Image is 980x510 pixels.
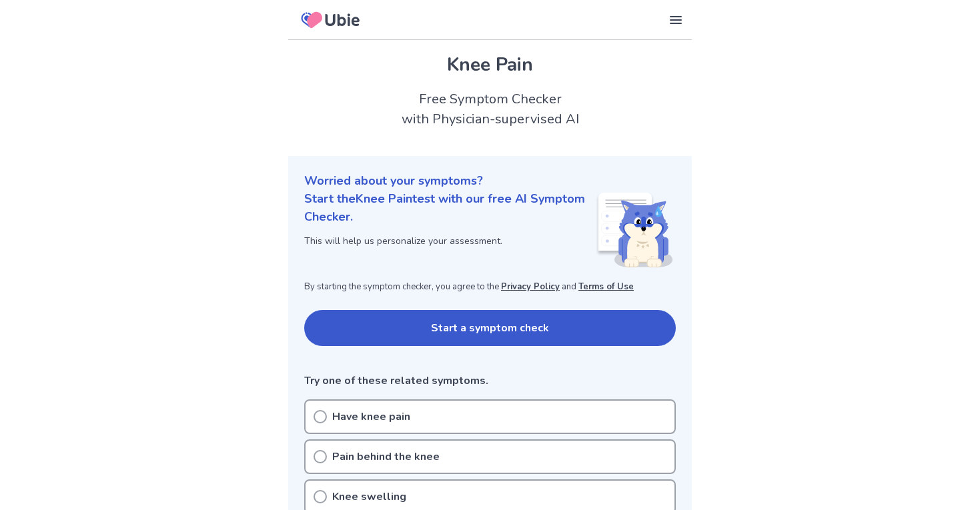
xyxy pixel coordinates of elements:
img: Shiba [596,193,673,267]
p: Knee swelling [332,489,406,505]
p: Start the Knee Pain test with our free AI Symptom Checker. [304,190,596,226]
h1: Knee Pain [304,51,676,79]
p: By starting the symptom checker, you agree to the and [304,281,676,294]
p: This will help us personalize your assessment. [304,234,596,248]
h2: Free Symptom Checker with Physician-supervised AI [288,89,692,129]
p: Try one of these related symptoms. [304,373,676,389]
a: Privacy Policy [501,281,560,293]
a: Terms of Use [578,281,634,293]
p: Have knee pain [332,409,410,425]
button: Start a symptom check [304,310,676,346]
p: Pain behind the knee [332,449,440,465]
p: Worried about your symptoms? [304,172,676,190]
